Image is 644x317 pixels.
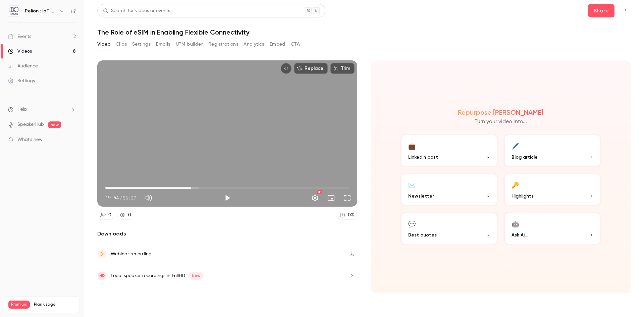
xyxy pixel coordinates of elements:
a: 0% [337,211,357,220]
img: Pelion : IoT Connectivity Made Effortless [8,6,19,16]
h2: Repurpose [PERSON_NAME] [458,108,543,116]
button: 🔑Highlights [503,173,601,206]
li: help-dropdown-opener [8,106,76,113]
div: Events [8,33,31,40]
span: 56:37 [123,194,136,201]
div: Webinar recording [111,250,152,258]
span: LinkedIn post [408,154,438,161]
span: Blog article [512,154,538,161]
button: Top Bar Actions [620,5,631,16]
div: 🤖 [512,218,519,229]
span: 19:54 [105,194,119,201]
button: Emails [156,39,170,50]
span: What's new [17,136,43,143]
div: 19:54 [105,194,136,201]
span: Newsletter [408,193,434,200]
div: 💼 [408,141,416,151]
button: Share [588,4,614,17]
button: Play [221,191,234,205]
button: 💬Best quotes [400,212,498,245]
a: 0 [117,211,134,220]
span: Premium [8,301,30,309]
button: Clips [116,39,127,50]
button: Settings [308,191,322,205]
div: 0 [128,212,131,219]
span: Ask Ai... [512,231,528,239]
button: 🤖Ask Ai... [503,212,601,245]
button: UTM builder [176,39,203,50]
div: Audience [8,63,38,69]
button: Video [97,39,110,50]
button: Settings [132,39,151,50]
div: 0 [108,212,111,219]
button: ✉️Newsletter [400,173,498,206]
span: Highlights [512,193,534,200]
h6: Pelion : IoT Connectivity Made Effortless [25,8,56,14]
button: Trim [330,63,355,74]
button: Turn on miniplayer [324,191,338,205]
span: new [48,121,61,128]
div: ✉️ [408,179,416,190]
h1: The Role of eSIM in Enabling Flexible Connectivity [97,28,631,36]
button: Replace [294,63,328,74]
button: Full screen [340,191,354,205]
span: New [189,272,203,280]
div: Videos [8,48,32,55]
div: 💬 [408,218,416,229]
span: Best quotes [408,231,437,239]
span: / [119,194,122,201]
div: 🔑 [512,179,519,190]
div: 🖊️ [512,141,519,151]
span: Plan usage [34,302,75,307]
div: Local speaker recordings in FullHD [111,272,203,280]
div: HD [317,190,322,194]
button: Registrations [208,39,238,50]
button: 🖊️Blog article [503,134,601,167]
button: Mute [142,191,155,205]
a: 0 [97,211,114,220]
a: SpeakerHub [17,121,44,128]
div: 0 % [348,212,354,219]
button: Embed [270,39,285,50]
h2: Downloads [97,230,357,238]
button: Analytics [244,39,264,50]
div: Settings [8,77,35,84]
button: CTA [291,39,300,50]
p: Turn your video into... [475,118,527,126]
button: 💼LinkedIn post [400,134,498,167]
div: Search for videos or events [103,7,170,14]
span: Help [17,106,27,113]
button: Embed video [281,63,291,74]
iframe: Noticeable Trigger [68,137,76,143]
